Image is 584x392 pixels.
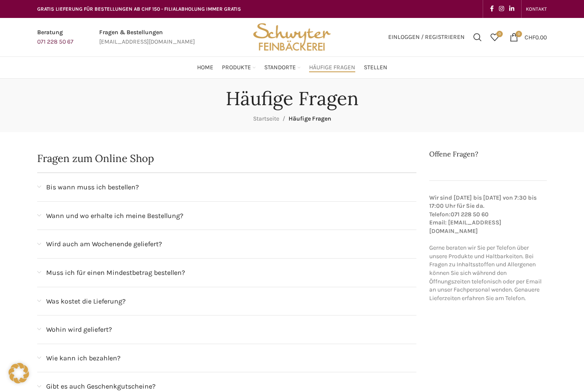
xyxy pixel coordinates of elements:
h1: Häufige Fragen [226,87,359,110]
a: KONTAKT [526,0,547,18]
span: Wie kann ich bezahlen? [46,353,121,364]
h2: Offene Fragen? [429,149,547,159]
div: Secondary navigation [522,0,551,18]
span: Was kostet die Lieferung? [46,296,126,307]
span: KONTAKT [526,6,547,12]
a: Infobox link [37,28,74,47]
span: Gibt es auch Geschenkgutscheine? [46,381,156,392]
a: 071 228 50 60 [451,211,489,218]
a: Facebook social link [487,3,496,15]
a: 0 [486,29,503,46]
h2: Fragen zum Online Shop [37,153,416,164]
a: Site logo [250,33,334,40]
a: Home [197,59,213,76]
span: Produkte [222,64,251,72]
a: 0 CHF0.00 [505,29,551,46]
span: Stellen [364,64,387,72]
span: CHF [525,33,535,41]
div: Meine Wunschliste [486,29,503,46]
a: Suchen [469,29,486,46]
span: 0 [516,31,522,37]
a: Instagram social link [496,3,507,15]
bdi: 0.00 [525,33,547,41]
a: Stellen [364,59,387,76]
a: Linkedin social link [507,3,517,15]
div: Main navigation [33,59,551,76]
span: Bis wann muss ich bestellen? [46,182,139,193]
span: Muss ich für einen Mindestbetrag bestellen? [46,267,185,278]
a: Infobox link [99,28,195,47]
strong: Wir sind [DATE] bis [DATE] von 7:30 bis 17:00 Uhr für Sie da. [429,194,537,210]
img: Bäckerei Schwyter [250,18,334,56]
span: Häufige Fragen [309,64,355,72]
a: Startseite [253,115,279,122]
span: Wohin wird geliefert? [46,324,112,335]
span: Standorte [264,64,296,72]
span: Wann und wo erhalte ich meine Bestellung? [46,210,183,221]
span: GRATIS LIEFERUNG FÜR BESTELLUNGEN AB CHF 150 - FILIALABHOLUNG IMMER GRATIS [37,6,241,12]
strong: Telefon: [429,211,489,218]
span: Wird auch am Wochenende geliefert? [46,239,162,250]
a: Produkte [222,59,256,76]
span: Home [197,64,213,72]
span: Einloggen / Registrieren [388,34,465,40]
a: Einloggen / Registrieren [384,29,469,46]
span: Häufige Fragen [289,115,331,122]
span: 0 [496,31,503,37]
p: Gerne beraten wir Sie per Telefon über unsere Produkte und Haltbarkeiten. Bei Fragen zu Inhaltsst... [429,194,547,303]
strong: Email: [EMAIL_ADDRESS][DOMAIN_NAME] [429,219,501,235]
a: Häufige Fragen [309,59,355,76]
a: Standorte [264,59,301,76]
